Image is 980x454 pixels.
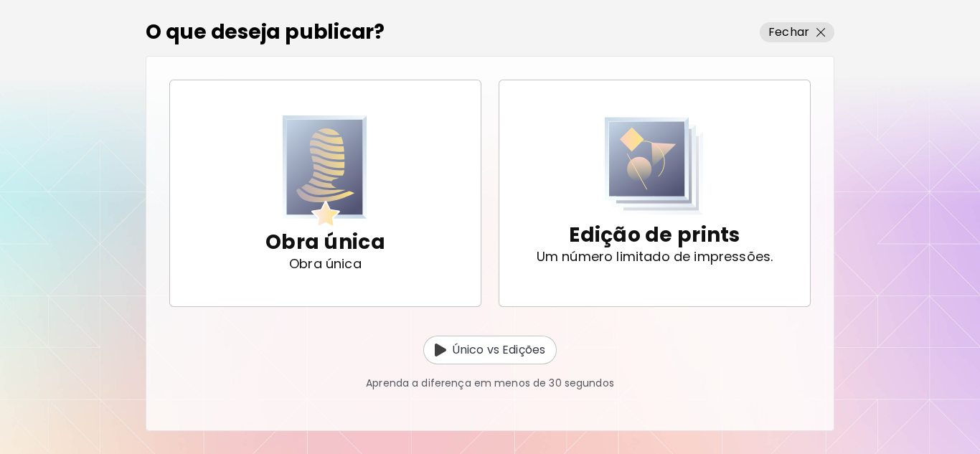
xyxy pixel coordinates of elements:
[289,257,362,271] p: Obra única
[283,115,367,228] img: Unique Artwork
[265,228,385,257] p: Obra única
[499,80,811,307] button: Print EditionEdição de printsUm número limitado de impressões.
[435,344,446,356] img: Unique vs Edition
[605,117,704,215] img: Print Edition
[423,336,557,364] button: Unique vs EditionÚnico vs Edições
[537,250,773,264] p: Um número limitado de impressões.
[169,80,481,307] button: Unique ArtworkObra únicaObra única
[366,376,614,391] p: Aprenda a diferença em menos de 30 segundos
[452,341,545,359] p: Único vs Edições
[569,221,740,250] p: Edição de prints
